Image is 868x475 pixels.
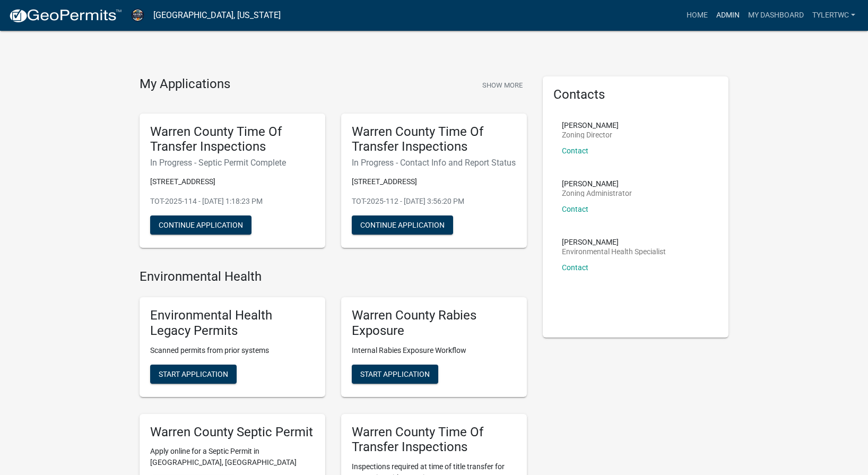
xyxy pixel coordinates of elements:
[553,87,718,102] h5: Contacts
[150,365,237,384] button: Start Application
[352,196,516,207] p: TOT-2025-112 - [DATE] 3:56:20 PM
[562,146,588,155] a: Contact
[562,131,619,139] p: Zoning Director
[352,215,453,235] button: Continue Application
[562,263,588,272] a: Contact
[150,308,315,339] h5: Environmental Health Legacy Permits
[808,5,860,25] a: TylerTWC
[150,425,315,440] h5: Warren County Septic Permit
[562,189,632,197] p: Zoning Administrator
[140,76,230,92] h4: My Applications
[150,345,315,356] p: Scanned permits from prior systems
[352,345,516,356] p: Internal Rabies Exposure Workflow
[131,8,145,22] img: Warren County, Iowa
[682,5,712,25] a: Home
[562,205,588,213] a: Contact
[150,176,315,187] p: [STREET_ADDRESS]
[352,124,516,155] h5: Warren County Time Of Transfer Inspections
[153,6,281,24] a: [GEOGRAPHIC_DATA], [US_STATE]
[352,176,516,187] p: [STREET_ADDRESS]
[562,180,632,187] p: [PERSON_NAME]
[478,76,527,94] button: Show More
[352,425,516,455] h5: Warren County Time Of Transfer Inspections
[140,269,527,284] h4: Environmental Health
[562,122,619,129] p: [PERSON_NAME]
[150,158,315,168] h6: In Progress - Septic Permit Complete
[150,215,251,235] button: Continue Application
[562,248,666,255] p: Environmental Health Specialist
[150,196,315,207] p: TOT-2025-114 - [DATE] 1:18:23 PM
[150,124,315,155] h5: Warren County Time Of Transfer Inspections
[744,5,808,25] a: My Dashboard
[159,369,228,378] span: Start Application
[150,446,315,468] p: Apply online for a Septic Permit in [GEOGRAPHIC_DATA], [GEOGRAPHIC_DATA]
[712,5,744,25] a: Admin
[352,158,516,168] h6: In Progress - Contact Info and Report Status
[360,369,430,378] span: Start Application
[352,365,438,384] button: Start Application
[562,238,666,246] p: [PERSON_NAME]
[352,308,516,339] h5: Warren County Rabies Exposure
